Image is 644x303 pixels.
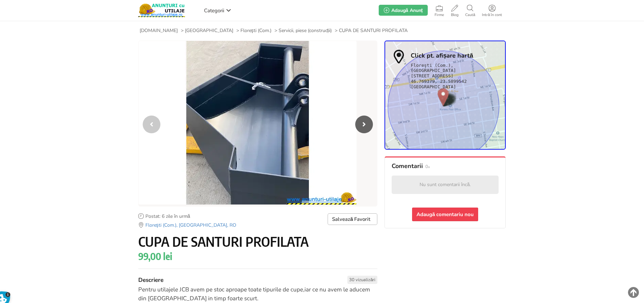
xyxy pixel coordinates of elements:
[478,13,505,17] span: Intră în cont
[347,276,377,284] span: 30 vizualizări
[391,7,423,14] span: Adaugă Anunț
[411,73,453,78] span: [STREET_ADDRESS]
[236,28,271,34] li: >
[462,3,478,17] a: Caută
[138,233,377,249] h1: CUPA DE SANTURI PROFILATA
[184,28,233,34] a: [GEOGRAPHIC_DATA]
[392,176,499,194] div: Nu sunt comentarii încă.
[202,5,233,15] a: Categorii
[478,3,505,17] a: Intră în cont
[181,28,233,34] li: >
[411,79,467,84] span: 46.769379, 23.5899542
[138,3,185,17] img: Anunturi-Utilaje.RO
[140,28,178,34] span: [DOMAIN_NAME]
[425,164,430,170] span: 0
[138,28,178,34] a: [DOMAIN_NAME]
[447,3,462,17] a: Blog
[204,7,224,14] span: Categorii
[138,222,236,228] a: Floreşti (Com.), [GEOGRAPHIC_DATA], RO
[431,13,447,17] span: Firme
[332,216,370,222] span: Salvează Favorit
[411,84,456,89] span: [GEOGRAPHIC_DATA]
[411,52,473,59] strong: Click pt. afișare hartă
[139,41,357,204] img: CUPA DE SANTURI PROFILATA - 1/3
[239,28,271,34] a: Floreşti (Com.)
[277,28,332,34] a: Servicii, piese (construcții)
[279,28,332,34] span: Servicii, piese (construcții)
[145,222,236,228] span: Floreşti (Com.), [GEOGRAPHIC_DATA], RO
[411,63,497,73] span: Floreşti (Com.), [GEOGRAPHIC_DATA]
[240,28,271,34] span: Floreşti (Com.)
[274,28,332,34] li: >
[379,5,428,16] a: Adaugă Anunț
[335,28,408,34] li: >
[431,3,447,17] a: Firme
[412,208,478,221] a: Adaugă comentariu nou
[447,13,462,17] span: Blog
[628,287,639,298] img: scroll-to-top.png
[138,251,172,262] span: 99,00 lei
[185,28,233,34] span: [GEOGRAPHIC_DATA]
[145,213,190,219] span: Postat: 6 zile în urmă
[462,13,478,17] span: Caută
[339,28,408,34] span: CUPA DE SANTURI PROFILATA
[328,213,377,225] a: Salvează Favorit
[139,41,377,206] li: 1 / 3
[392,163,423,169] span: Comentarii
[5,292,11,297] span: 1
[138,276,377,285] h2: Descriere
[355,116,373,133] div: Next slide
[143,116,160,133] div: Previous slide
